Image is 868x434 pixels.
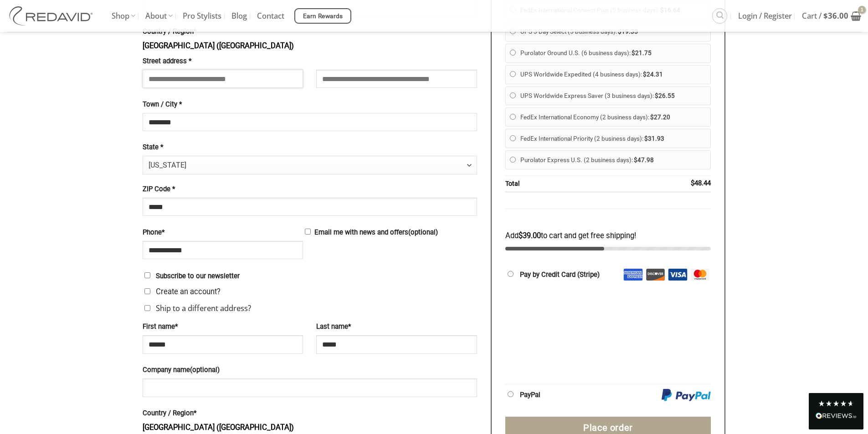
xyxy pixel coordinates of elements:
[643,71,647,78] span: $
[668,269,688,281] img: Visa
[623,269,643,281] img: Amex
[618,28,638,35] bdi: 19.35
[505,176,653,193] th: Total
[505,230,711,242] div: Add to cart and get free shipping!
[519,231,541,240] bdi: 39.00
[520,46,707,60] label: Purolator Ground U.S. (6 business days):
[294,8,351,24] a: Earn Rewards
[143,56,303,67] label: Street address
[143,408,477,419] label: Country / Region
[816,413,857,419] img: REVIEWS.io
[143,184,477,195] label: ZIP Code
[520,153,707,167] label: Purolator Express U.S. (2 business days):
[143,142,477,153] label: State
[143,423,294,432] strong: [GEOGRAPHIC_DATA] ([GEOGRAPHIC_DATA])
[303,11,343,21] span: Earn Rewards
[634,157,654,163] bdi: 47.98
[738,5,792,27] span: Login / Register
[646,269,665,281] img: Discover
[7,6,98,26] img: REDAVID Salon Products | United States
[644,135,664,142] bdi: 31.93
[520,67,707,82] label: UPS Worldwide Expedited (4 business days):
[662,389,711,402] img: PayPal
[144,272,150,278] input: Subscribe to our newsletter
[520,271,600,279] label: Pay by Credit Card (Stripe)
[143,365,477,376] label: Company name
[643,71,663,78] bdi: 24.31
[691,179,711,187] bdi: 48.44
[143,227,303,238] label: Phone
[520,89,707,103] label: UPS Worldwide Express Saver (3 business days):
[520,132,707,146] label: FedEx International Priority (2 business days):
[823,10,828,21] span: $
[634,157,637,163] span: $
[156,303,251,313] span: Ship to a different address?
[632,50,635,56] span: $
[655,92,658,99] span: $
[818,400,854,407] div: 4.8 Stars
[519,231,523,240] span: $
[190,366,220,374] span: (optional)
[655,92,675,99] bdi: 26.55
[632,50,652,56] bdi: 21.75
[650,114,670,121] bdi: 27.20
[712,8,727,23] a: Search
[823,10,848,21] bdi: 36.00
[143,227,477,238] label: Email me with news and offers
[144,288,150,294] input: Create an account?
[503,281,709,374] iframe: Secure payment input frame
[644,135,648,142] span: $
[156,287,221,296] span: Create an account?
[690,269,710,281] img: Mastercard
[618,28,621,35] span: $
[816,411,857,423] div: Read All Reviews
[144,305,150,311] input: Ship to a different address?
[408,228,438,236] span: (optional)
[305,229,311,235] input: Email me with news and offers(optional)
[809,393,863,429] div: Read All Reviews
[650,114,654,121] span: $
[143,322,303,332] label: First name
[520,110,707,124] label: FedEx International Economy (2 business days):
[143,41,294,50] strong: [GEOGRAPHIC_DATA] ([GEOGRAPHIC_DATA])
[143,99,477,110] label: Town / City
[156,272,240,280] span: Subscribe to our newsletter
[143,156,477,174] span: State
[149,156,466,174] span: North Dakota
[802,5,848,27] span: Cart /
[316,322,477,332] label: Last name
[691,179,694,187] span: $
